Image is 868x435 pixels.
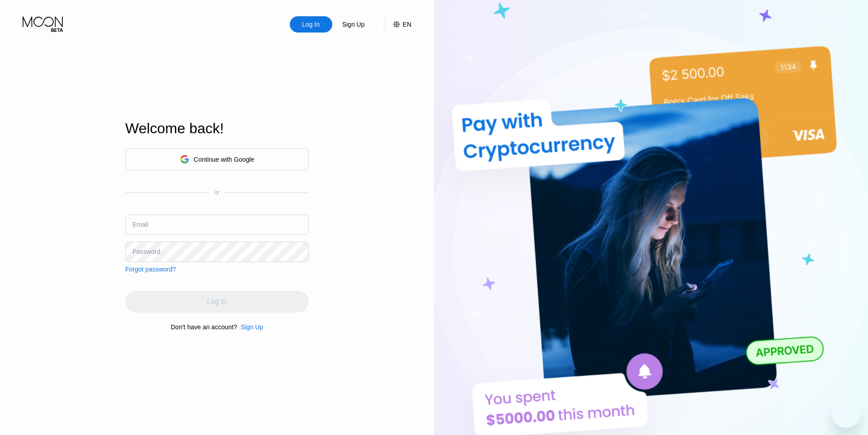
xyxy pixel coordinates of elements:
[301,20,321,29] div: Log In
[384,16,411,33] div: EN
[832,399,861,428] iframe: Button to launch messaging window
[215,189,220,196] div: or
[171,323,237,331] div: Don't have an account?
[290,16,332,33] div: Log In
[125,266,176,273] div: Forgot password?
[132,221,148,228] div: Email
[132,248,160,255] div: Password
[332,16,375,33] div: Sign Up
[237,323,263,331] div: Sign Up
[241,323,263,331] div: Sign Up
[125,148,309,170] div: Continue with Google
[403,21,411,28] div: EN
[125,120,309,137] div: Welcome back!
[194,156,255,163] div: Continue with Google
[341,20,366,29] div: Sign Up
